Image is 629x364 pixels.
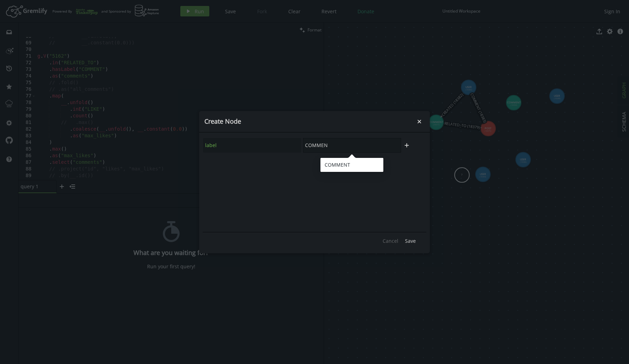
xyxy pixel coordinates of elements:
[203,138,301,153] input: Property Name
[325,161,379,168] div: COMMENT
[383,238,398,244] span: Cancel
[204,117,414,125] h4: Create Node
[303,138,401,153] input: Property Value
[405,238,416,244] span: Save
[402,236,419,246] button: Save
[414,116,425,127] button: Close
[379,236,402,246] button: Cancel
